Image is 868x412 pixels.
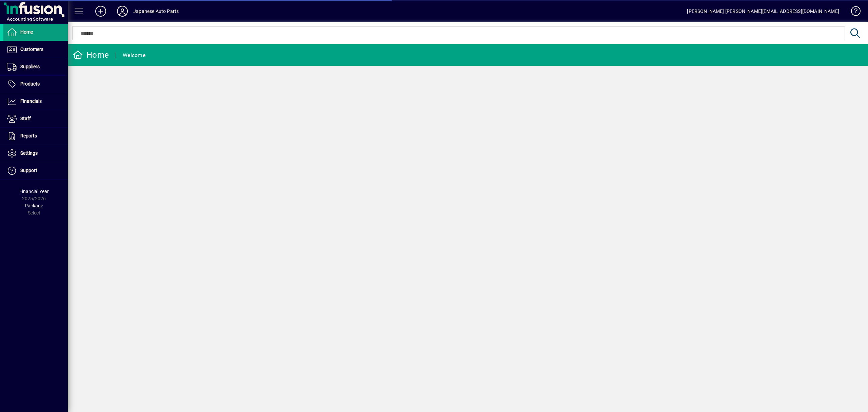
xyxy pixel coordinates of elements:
[20,64,40,69] span: Suppliers
[3,145,68,162] a: Settings
[20,150,38,156] span: Settings
[3,93,68,110] a: Financials
[25,203,43,208] span: Package
[3,41,68,58] a: Customers
[20,81,40,87] span: Products
[20,133,37,138] span: Reports
[123,50,145,61] div: Welcome
[20,29,33,35] span: Home
[20,116,31,121] span: Staff
[20,98,42,104] span: Financials
[73,50,109,60] div: Home
[846,1,860,23] a: Knowledge Base
[112,5,133,17] button: Profile
[3,162,68,179] a: Support
[19,189,49,194] span: Financial Year
[3,76,68,93] a: Products
[3,110,68,127] a: Staff
[20,46,43,52] span: Customers
[687,6,839,17] div: [PERSON_NAME] [PERSON_NAME][EMAIL_ADDRESS][DOMAIN_NAME]
[133,6,179,17] div: Japanese Auto Parts
[3,58,68,75] a: Suppliers
[90,5,112,17] button: Add
[3,128,68,145] a: Reports
[20,168,37,173] span: Support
